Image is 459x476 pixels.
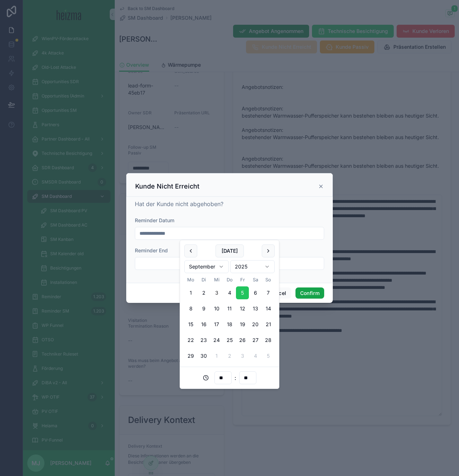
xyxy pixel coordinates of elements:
[249,302,262,315] button: Samstag, 13. September 2025
[184,371,275,384] div: :
[249,318,262,331] button: Samstag, 20. September 2025
[223,334,236,347] button: Donnerstag, 25. September 2025
[135,182,199,191] h3: Kunde Nicht Erreicht
[236,334,249,347] button: Freitag, 26. September 2025
[223,318,236,331] button: Donnerstag, 18. September 2025
[210,318,223,331] button: Mittwoch, 17. September 2025
[197,349,210,362] button: Dienstag, 30. September 2025
[135,200,223,208] span: Hat der Kunde nicht abgehoben?
[236,286,249,299] button: Freitag, 5. September 2025, selected
[135,217,174,223] span: Reminder Datum
[236,318,249,331] button: Freitag, 19. September 2025
[236,349,249,362] button: Freitag, 3. Oktober 2025
[210,276,223,284] th: Mittwoch
[223,276,236,284] th: Donnerstag
[197,302,210,315] button: Dienstag, 9. September 2025
[210,334,223,347] button: Mittwoch, 24. September 2025
[210,349,223,362] button: Mittwoch, 1. Oktober 2025
[262,302,275,315] button: Sonntag, 14. September 2025
[262,334,275,347] button: Sonntag, 28. September 2025
[184,276,197,284] th: Montag
[184,302,197,315] button: Montag, 8. September 2025
[236,276,249,284] th: Freitag
[249,349,262,362] button: Samstag, 4. Oktober 2025
[262,349,275,362] button: Sonntag, 5. Oktober 2025
[262,276,275,284] th: Sonntag
[216,244,244,257] button: [DATE]
[197,276,210,284] th: Dienstag
[210,286,223,299] button: Today, Mittwoch, 3. September 2025
[184,349,197,362] button: Montag, 29. September 2025
[184,276,275,362] table: September 2025
[184,318,197,331] button: Montag, 15. September 2025
[197,318,210,331] button: Dienstag, 16. September 2025
[223,349,236,362] button: Donnerstag, 2. Oktober 2025
[249,286,262,299] button: Samstag, 6. September 2025
[210,302,223,315] button: Mittwoch, 10. September 2025
[223,302,236,315] button: Donnerstag, 11. September 2025
[184,334,197,347] button: Montag, 22. September 2025
[262,318,275,331] button: Sonntag, 21. September 2025
[223,286,236,299] button: Donnerstag, 4. September 2025
[184,286,197,299] button: Montag, 1. September 2025
[135,247,168,253] span: Reminder End
[249,334,262,347] button: Samstag, 27. September 2025
[249,276,262,284] th: Samstag
[197,286,210,299] button: Dienstag, 2. September 2025
[262,286,275,299] button: Sonntag, 7. September 2025
[236,302,249,315] button: Freitag, 12. September 2025
[197,334,210,347] button: Dienstag, 23. September 2025
[295,287,324,299] button: Confirm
